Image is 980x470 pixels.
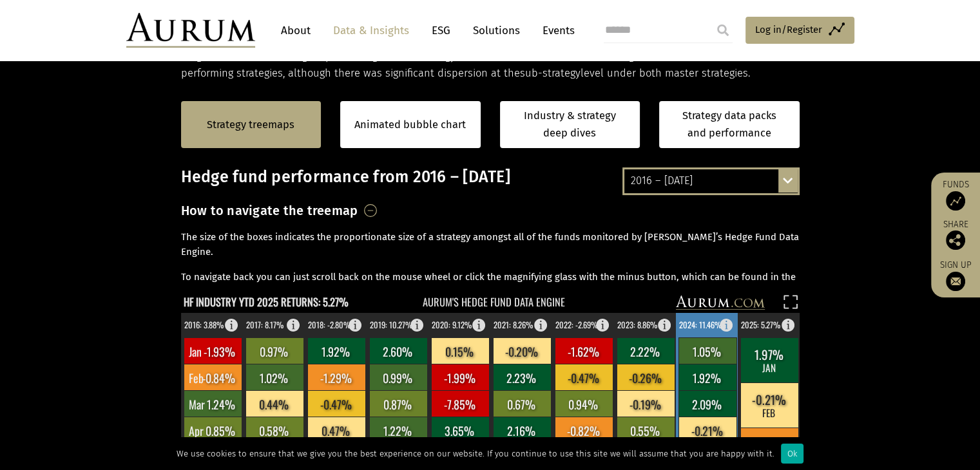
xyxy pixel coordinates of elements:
[327,19,416,42] a: Data & Insights
[500,101,640,148] a: Industry & strategy deep dives
[536,19,575,42] a: Events
[937,179,974,211] a: Funds
[181,200,358,221] h3: How to navigate the treemap
[946,272,965,291] img: Sign up to our newsletter
[946,191,965,211] img: Access Funds
[710,17,736,43] input: Submit
[624,169,798,193] div: 2016 – [DATE]
[126,13,255,48] img: Aurum
[207,117,294,133] a: Strategy treemaps
[520,67,581,79] span: sub-strategy
[181,230,800,285] div: The size of the boxes indicates the proportionate size of a strategy amongst all of the funds mon...
[781,444,803,464] div: Ok
[354,117,466,133] a: Animated bubble chart
[274,19,317,42] a: About
[745,17,854,44] a: Log in/Register
[946,230,965,250] img: Share this post
[466,19,526,42] a: Solutions
[755,22,822,37] span: Log in/Register
[659,101,800,148] a: Strategy data packs and performance
[937,259,974,291] a: Sign up
[425,19,457,42] a: ESG
[181,270,800,301] p: To navigate back you can just scroll back on the mouse wheel or click the magnifying glass with t...
[181,167,800,187] h3: Hedge fund performance from 2016 – [DATE]
[937,220,974,250] div: Share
